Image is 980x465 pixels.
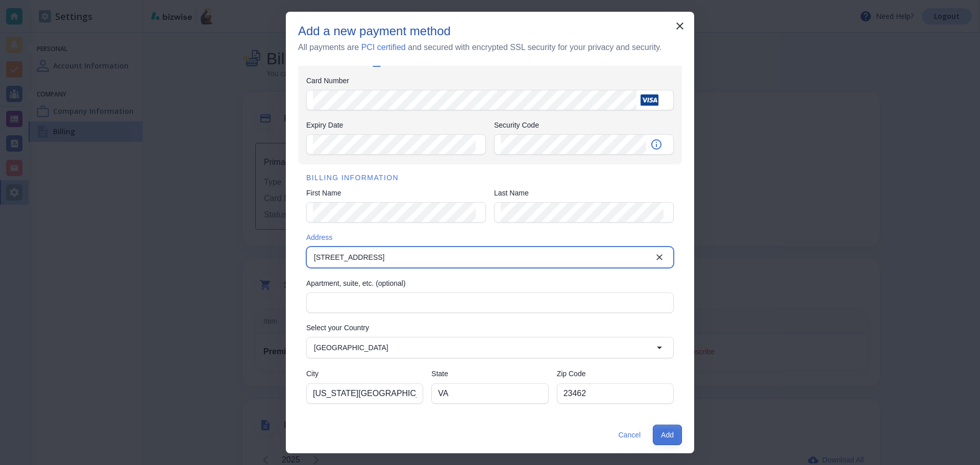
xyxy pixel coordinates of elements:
[431,369,548,379] label: State
[653,425,682,445] button: Add
[306,232,674,242] label: Address
[306,188,486,198] label: First Name
[641,94,658,106] img: Visa
[649,337,670,358] button: Open
[306,120,486,130] label: Expiry Date
[306,76,674,86] label: Card Number
[361,43,406,52] a: PCI certified
[614,425,645,445] button: Cancel
[306,173,674,184] h6: BILLING INFORMATION
[494,120,674,130] label: Security Code
[298,41,661,54] h6: All payments are and secured with encrypted SSL security for your privacy and security.
[298,24,451,39] h5: Add a new payment method
[557,369,674,379] label: Zip Code
[650,138,663,151] svg: Security code is the 3-4 digit number on the back of your card
[306,369,423,379] label: City
[494,188,674,198] label: Last Name
[649,247,670,267] button: Clear
[306,323,674,333] label: Select your Country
